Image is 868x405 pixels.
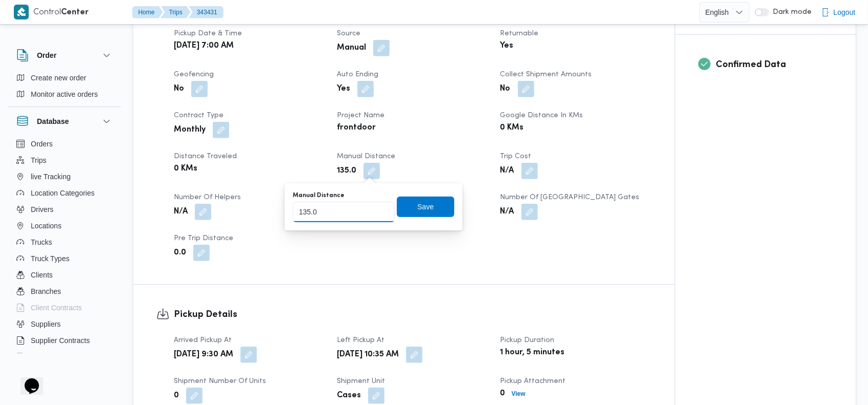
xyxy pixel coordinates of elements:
[12,349,117,365] button: Devices
[174,349,233,361] b: [DATE] 9:30 AM
[31,252,69,265] span: Truck Types
[12,201,117,218] button: Drivers
[12,250,117,267] button: Truck Types
[174,163,197,175] b: 0 KMs
[12,168,117,185] button: live Tracking
[293,191,345,200] label: Manual Distance
[10,364,43,395] iframe: chat widget
[337,71,378,78] span: Auto Ending
[500,112,583,119] span: Google distance in KMs
[31,170,71,183] span: live Tracking
[337,122,376,134] b: frontdoor
[817,2,860,23] button: Logout
[12,332,117,349] button: Supplier Contracts
[14,5,29,19] img: X8yXhbKr1z7QwAAAABJRU5ErkJggg==
[31,88,98,100] span: Monitor active orders
[337,165,356,177] b: 135.0
[500,71,592,78] span: Collect Shipment Amounts
[12,267,117,283] button: Clients
[62,9,89,16] b: Center
[31,72,86,84] span: Create new order
[12,316,117,332] button: Suppliers
[12,283,117,300] button: Branches
[834,6,856,18] span: Logout
[174,378,266,385] span: Shipment Number of Units
[31,302,82,314] span: Client Contracts
[337,390,361,402] b: Cases
[12,136,117,152] button: Orders
[500,153,532,160] span: Trip Cost
[12,70,117,86] button: Create new order
[500,30,539,37] span: Returnable
[174,194,241,201] span: Number of Helpers
[189,6,224,18] button: 343431
[37,49,56,61] h3: Order
[500,122,524,134] b: 0 KMs
[12,152,117,168] button: Trips
[500,40,514,52] b: Yes
[31,318,60,330] span: Suppliers
[174,71,214,78] span: Geofencing
[337,378,385,385] span: Shipment Unit
[500,378,566,385] span: Pickup Attachment
[174,40,234,52] b: [DATE] 7:00 AM
[31,220,62,232] span: Locations
[31,351,56,363] span: Devices
[174,30,242,37] span: Pickup date & time
[174,308,652,322] h3: Pickup Details
[500,206,514,218] b: N/A
[174,206,188,218] b: N/A
[174,153,237,160] span: Distance Traveled
[12,300,117,316] button: Client Contracts
[161,6,191,18] button: Trips
[8,136,121,357] div: Database
[16,115,113,127] button: Database
[31,203,53,216] span: Drivers
[337,83,350,95] b: Yes
[31,285,61,297] span: Branches
[8,70,121,106] div: Order
[769,8,812,16] span: Dark mode
[174,83,184,95] b: No
[508,388,530,400] button: View
[12,218,117,234] button: Locations
[31,187,95,199] span: Location Categories
[337,42,366,54] b: Manual
[337,112,385,119] span: Project Name
[397,197,454,217] button: Save
[337,153,395,160] span: Manual Distance
[337,349,399,361] b: [DATE] 10:35 AM
[31,154,47,166] span: Trips
[16,49,113,61] button: Order
[132,6,163,18] button: Home
[512,390,526,397] b: View
[31,138,53,150] span: Orders
[37,115,69,127] h3: Database
[12,86,117,102] button: Monitor active orders
[12,185,117,201] button: Location Categories
[174,390,179,402] b: 0
[12,234,117,250] button: Trucks
[500,165,514,177] b: N/A
[31,269,53,281] span: Clients
[174,337,232,344] span: Arrived Pickup At
[417,201,434,213] span: Save
[174,247,186,259] b: 0.0
[500,194,640,201] span: Number of [GEOGRAPHIC_DATA] Gates
[174,112,224,119] span: Contract Type
[500,337,555,344] span: Pickup Duration
[500,83,511,95] b: No
[500,388,506,400] b: 0
[31,334,90,347] span: Supplier Contracts
[31,236,52,248] span: Trucks
[500,347,565,359] b: 1 hour, 5 minutes
[337,337,385,344] span: Left Pickup At
[716,58,833,72] h3: Confirmed Data
[174,235,233,242] span: Pre Trip Distance
[174,124,206,136] b: Monthly
[337,30,360,37] span: Source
